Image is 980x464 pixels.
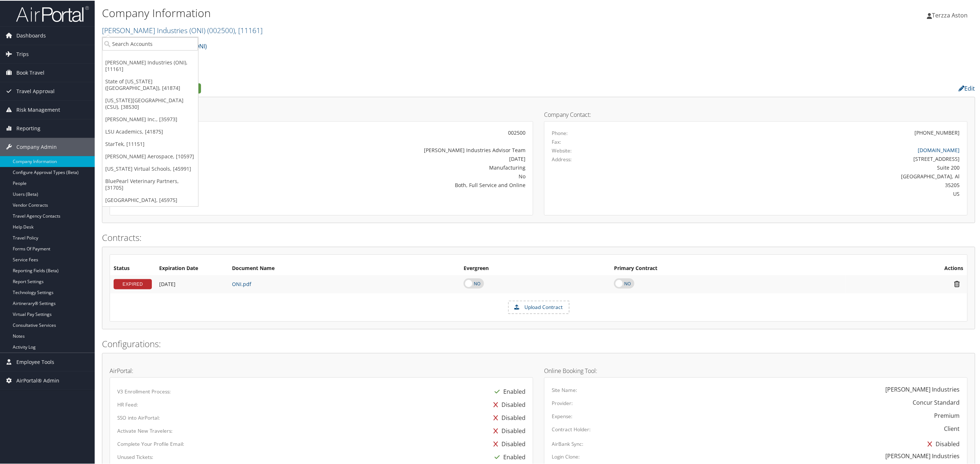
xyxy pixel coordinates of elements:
[886,451,960,460] div: [PERSON_NAME] Industries
[16,63,44,81] span: Book Travel
[117,413,160,421] label: SSO into AirPortal:
[102,193,198,206] a: [GEOGRAPHIC_DATA], [45975]
[490,424,526,437] div: Disabled
[117,427,173,434] label: Activate New Travelers:
[257,128,526,136] div: 002500
[959,84,975,92] a: Edit
[102,125,198,137] a: LSU Academics, [41875]
[934,411,960,419] div: Premium
[102,94,198,112] a: [US_STATE][GEOGRAPHIC_DATA] (CSU), [38530]
[509,301,569,313] label: Upload Contract
[110,367,533,373] h4: AirPortal:
[102,337,975,349] h2: Configurations:
[207,25,235,35] span: ( 002500 )
[257,154,526,162] div: [DATE]
[102,56,198,75] a: [PERSON_NAME] Industries (ONI), [11161]
[117,387,171,394] label: V3 Enrollment Process:
[235,25,263,35] span: , [ 11161 ]
[552,138,561,145] label: Fax:
[657,189,960,197] div: US
[552,440,583,447] label: AirBank Sync:
[16,137,57,155] span: Company Admin
[490,411,526,424] div: Disabled
[657,172,960,179] div: [GEOGRAPHIC_DATA], Al
[102,75,198,94] a: State of [US_STATE] ([GEOGRAPHIC_DATA]), [41874]
[544,367,968,373] h4: Online Booking Tool:
[846,261,967,274] th: Actions
[102,5,684,20] h1: Company Information
[951,279,964,287] i: Remove Contract
[657,181,960,188] div: 35205
[110,111,533,117] h4: Account Details:
[228,261,460,274] th: Document Name
[552,155,572,162] label: Address:
[544,111,968,117] h4: Company Contact:
[932,11,968,19] span: Terzza Aston
[117,453,153,460] label: Unused Tickets:
[117,440,184,447] label: Complete Your Profile Email:
[102,137,198,150] a: StarTek, [11151]
[102,174,198,193] a: BluePearl Veterinary Partners, [31705]
[102,231,975,243] h2: Contracts:
[552,386,577,393] label: Site Name:
[257,172,526,179] div: No
[610,261,845,274] th: Primary Contract
[156,261,228,274] th: Expiration Date
[16,44,29,63] span: Trips
[552,399,573,406] label: Provider:
[257,146,526,153] div: [PERSON_NAME] Industries Advisor Team
[102,81,681,94] h2: Company Profile:
[552,129,568,136] label: Phone:
[114,278,152,289] div: EXPIRED
[657,163,960,171] div: Suite 200
[102,112,198,125] a: [PERSON_NAME] Inc., [35973]
[490,397,526,411] div: Disabled
[918,146,960,153] a: [DOMAIN_NAME]
[657,154,960,162] div: [STREET_ADDRESS]
[232,280,251,287] a: ONI.pdf
[490,437,526,450] div: Disabled
[159,280,225,287] div: Add/Edit Date
[460,261,610,274] th: Evergreen
[552,452,580,460] label: Login Clone:
[257,181,526,188] div: Both, Full Service and Online
[117,400,138,408] label: HR Feed:
[16,100,60,118] span: Risk Management
[552,146,572,154] label: Website:
[491,450,526,463] div: Enabled
[944,424,960,432] div: Client
[16,5,89,22] img: airportal-logo.png
[886,384,960,393] div: [PERSON_NAME] Industries
[924,437,960,450] div: Disabled
[16,371,59,389] span: AirPortal® Admin
[915,128,960,136] div: [PHONE_NUMBER]
[102,25,263,35] a: [PERSON_NAME] Industries (ONI)
[16,352,54,370] span: Employee Tools
[491,384,526,397] div: Enabled
[927,4,975,25] a: Terzza Aston
[16,82,55,100] span: Travel Approval
[159,280,176,287] span: [DATE]
[102,36,198,50] input: Search Accounts
[110,261,156,274] th: Status
[16,26,46,44] span: Dashboards
[257,163,526,171] div: Manufacturing
[16,119,40,137] span: Reporting
[102,162,198,174] a: [US_STATE] Virtual Schools, [45991]
[552,425,591,432] label: Contract Holder:
[552,412,572,419] label: Expense:
[913,397,960,406] div: Concur Standard
[102,150,198,162] a: [PERSON_NAME] Aerospace, [10597]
